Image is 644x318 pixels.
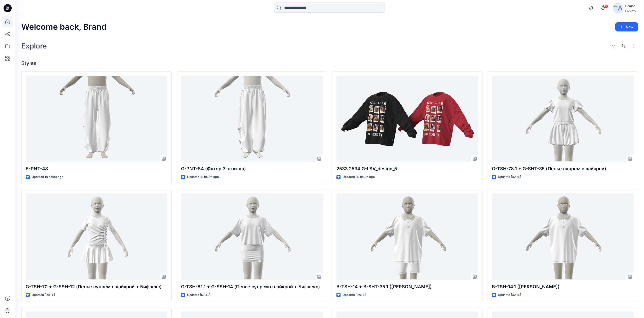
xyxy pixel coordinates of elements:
img: avatar [613,3,623,13]
a: B-TSH-14 + B-SHT-35.1 (Пенье WFACE Пике) [336,193,478,280]
p: Updated [DATE] [187,292,210,298]
p: Updated 19 hours ago [187,174,219,180]
a: G-TSH-78.1 + G-SHT-35 (Пенье супрем с лайкрой) [492,76,634,162]
p: B-PNT-48 [26,165,167,172]
h2: Explore [21,42,47,50]
p: Updated 20 hours ago [343,174,375,180]
a: B-PNT-48 [26,76,167,162]
button: New [615,22,638,31]
span: 15 [603,4,608,8]
p: Updated 18 hours ago [32,174,63,180]
div: Brand . [625,3,638,9]
p: G-TSH-70 + G-SSH-12 (Пенье супрем с лайкрой + Бифлекс) [26,283,167,290]
p: G-TSH-81.1 + G-SSH-14 (Пенье супрем с лайкрой + Бифлекс) [181,283,323,290]
p: G-TSH-78.1 + G-SHT-35 (Пенье супрем с лайкрой) [492,165,634,172]
p: Updated [DATE] [32,292,55,298]
div: Laretto [625,9,638,13]
h2: Welcome back, Brand [21,22,106,32]
a: G-PNT-84 (Футер 3-х нитка) [181,76,323,162]
p: G-PNT-84 (Футер 3-х нитка) [181,165,323,172]
p: B-TSH-14.1 ([PERSON_NAME]) [492,283,634,290]
a: 2533 2534 G-LSV_design_5 [336,76,478,162]
p: B-TSH-14 + B-SHT-35.1 ([PERSON_NAME]) [336,283,478,290]
p: Updated [DATE] [343,292,366,298]
a: G-TSH-70 + G-SSH-12 (Пенье супрем с лайкрой + Бифлекс) [26,193,167,280]
p: Updated [DATE] [498,292,521,298]
p: Updated [DATE] [498,174,521,180]
h4: Styles [21,60,638,66]
a: G-TSH-81.1 + G-SSH-14 (Пенье супрем с лайкрой + Бифлекс) [181,193,323,280]
a: B-TSH-14.1 (Пенье WFACE Пике) [492,193,634,280]
p: 2533 2534 G-LSV_design_5 [336,165,478,172]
